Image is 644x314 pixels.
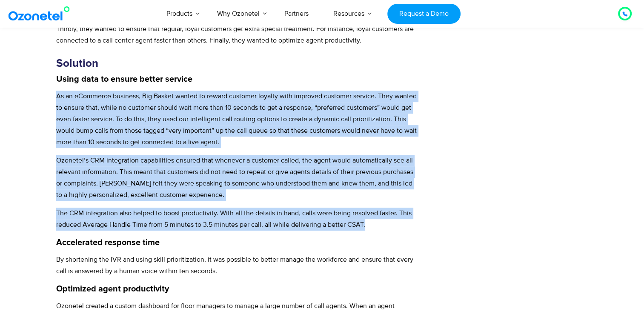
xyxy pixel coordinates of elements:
p: The CRM integration also helped to boost productivity. With all the details in hand, calls were b... [56,208,419,231]
strong: Optimized agent productivity [56,285,169,293]
strong: Using data to ensure better service [56,75,192,83]
strong: Solution [56,58,98,69]
strong: Accelerated response time [56,238,160,247]
p: Ozonetel’s CRM integration capabilities ensured that whenever a customer called, the agent would ... [56,155,419,201]
p: As an eCommerce business, Big Basket wanted to reward customer loyalty with improved customer ser... [56,91,419,148]
p: By shortening the IVR and using skill prioritization, it was possible to better manage the workfo... [56,254,419,277]
a: Request a Demo [387,4,460,24]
